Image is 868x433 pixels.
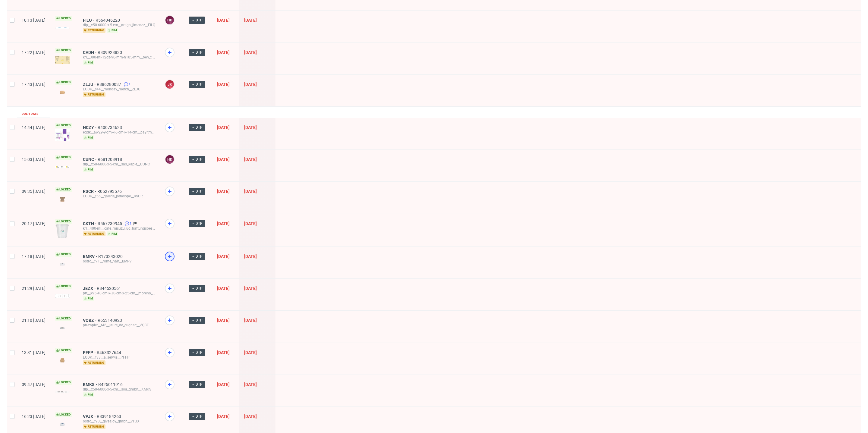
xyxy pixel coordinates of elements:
span: returning [83,92,105,97]
span: → DTP [191,50,203,55]
a: CKTN [83,221,98,226]
a: R564046220 [96,18,121,23]
img: version_two_editor_design.png [55,166,70,168]
span: [DATE] [217,414,230,419]
span: → DTP [191,414,203,419]
a: R681208918 [98,157,123,162]
span: JEZX [83,286,97,291]
span: [DATE] [217,286,230,291]
a: BMRV [83,254,98,259]
div: prt__k95-40-cm-x-30-cm-x-25-cm__moreno_garcia__JEZX [83,291,155,296]
a: R653140923 [98,318,123,323]
span: pim [83,392,94,397]
a: R567239945 [98,221,123,226]
img: version_two_editor_design [55,324,70,332]
span: Locked [55,348,72,353]
span: R844520561 [97,286,122,291]
a: KMKS [83,382,98,387]
div: krl__400-ml__cafe_misuzu_ug_haftungsbeschrankt__CKTN [83,226,155,231]
span: pim [107,231,118,236]
img: version_two_editor_design [55,420,70,428]
span: → DTP [191,286,203,291]
div: dlp__x50-6000-x-5-cm__artiga_jimenez__FILQ [83,23,155,27]
span: Locked [55,316,72,321]
div: EGDK__f44__monday_merch__ZLJU [83,87,155,92]
span: 09:47 [DATE] [22,382,46,387]
span: → DTP [191,125,203,130]
span: → DTP [191,318,203,323]
span: [DATE] [217,382,230,387]
img: version_two_editor_design.png [55,129,70,141]
div: ostro__f71__rome_hair__BMRV [83,259,155,264]
span: [DATE] [244,82,257,87]
img: version_two_editor_design.png [55,56,70,64]
a: R425011916 [98,382,124,387]
a: VPJX [83,414,97,419]
img: version_two_editor_design [55,260,70,268]
span: [DATE] [217,50,230,55]
a: R886280037 [97,82,122,87]
div: dlp__x50-6000-x-5-cm__soa_gmbh__KMKS [83,387,155,392]
span: NCZY [83,125,98,130]
img: version_two_editor_design [55,356,70,364]
span: R400734623 [98,125,123,130]
span: 10:13 [DATE] [22,18,46,23]
div: ph-zapier__f46__laure_de_cugnac__VQBZ [83,323,155,328]
a: VQBZ [83,318,98,323]
span: 17:43 [DATE] [22,82,46,87]
span: pim [83,135,94,140]
figcaption: HD [165,155,174,164]
a: CUNC [83,157,98,162]
span: RSCR [83,189,97,194]
span: returning [83,231,105,236]
a: R173243020 [98,254,124,259]
span: [DATE] [244,382,257,387]
img: version_two_editor_design [55,88,70,96]
figcaption: JK [165,80,174,89]
span: → DTP [191,189,203,194]
a: 2 [123,221,131,226]
span: [DATE] [217,221,230,226]
span: [DATE] [217,318,230,323]
a: PFFP [83,350,97,355]
span: returning [83,360,105,365]
div: ostro__f93__giveajoy_gmbh__VPJX [83,419,155,424]
span: Locked [55,219,72,224]
span: 09:35 [DATE] [22,189,46,194]
span: pim [83,60,94,65]
a: R809928830 [98,50,123,55]
span: → DTP [191,350,203,355]
span: [DATE] [217,18,230,23]
span: Locked [55,284,72,289]
span: → DTP [191,254,203,259]
a: CADN [83,50,98,55]
span: pim [83,167,94,172]
figcaption: HD [165,16,174,24]
span: Locked [55,187,72,192]
span: Locked [55,123,72,128]
span: [DATE] [244,125,257,130]
span: [DATE] [217,157,230,162]
div: krl__300-ml-12oz-90-mm-h105-mm__ben_tim__CADN [83,55,155,60]
a: 1 [122,82,131,87]
span: → DTP [191,382,203,387]
div: egdk__aw29-9-cm-x-6-cm-x-14-cm__payitmonthly__NCZY [83,130,155,135]
div: EGDK__f56__galerie_penelope__RSCR [83,194,155,199]
span: pim [107,28,118,33]
span: Locked [55,155,72,160]
span: [DATE] [244,50,257,55]
span: 16:23 [DATE] [22,414,46,419]
a: FILQ [83,18,96,23]
span: Locked [55,412,72,417]
span: 15:03 [DATE] [22,157,46,162]
span: 21:29 [DATE] [22,286,46,291]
